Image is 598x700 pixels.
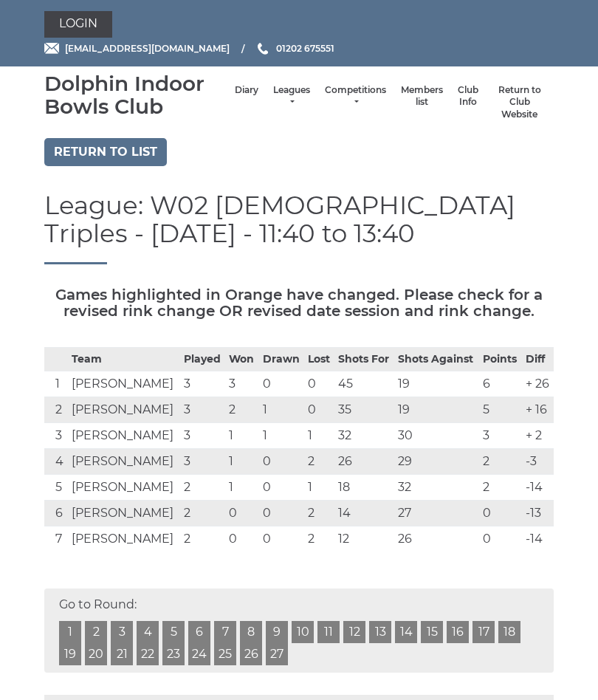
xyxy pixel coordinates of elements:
[68,423,180,449] td: [PERSON_NAME]
[334,475,394,501] td: 18
[162,621,185,643] a: 5
[522,475,554,501] td: -14
[317,621,340,643] a: 11
[180,371,226,397] td: 3
[225,397,258,423] td: 2
[68,371,180,397] td: [PERSON_NAME]
[259,371,305,397] td: 0
[522,449,554,475] td: -3
[304,449,334,475] td: 2
[304,475,334,501] td: 1
[259,449,305,475] td: 0
[225,348,258,371] th: Won
[522,397,554,423] td: + 16
[334,397,394,423] td: 35
[447,621,469,643] a: 16
[266,643,288,665] a: 27
[44,449,68,475] td: 4
[85,621,107,643] a: 2
[259,526,305,552] td: 0
[65,43,230,54] span: [EMAIL_ADDRESS][DOMAIN_NAME]
[137,621,159,643] a: 4
[522,348,554,371] th: Diff
[479,501,522,526] td: 0
[180,501,226,526] td: 2
[225,371,258,397] td: 3
[44,475,68,501] td: 5
[59,643,81,665] a: 19
[111,621,133,643] a: 3
[44,72,227,118] div: Dolphin Indoor Bowls Club
[68,348,180,371] th: Team
[394,423,479,449] td: 30
[180,348,226,371] th: Played
[304,526,334,552] td: 2
[44,589,554,673] div: Go to Round:
[479,449,522,475] td: 2
[304,423,334,449] td: 1
[188,621,210,643] a: 6
[85,643,107,665] a: 20
[225,526,258,552] td: 0
[44,138,167,166] a: Return to list
[259,501,305,526] td: 0
[479,475,522,501] td: 2
[44,41,230,55] a: Email [EMAIL_ADDRESS][DOMAIN_NAME]
[44,526,68,552] td: 7
[394,526,479,552] td: 26
[44,11,112,38] a: Login
[68,526,180,552] td: [PERSON_NAME]
[44,286,554,319] h5: Games highlighted in Orange have changed. Please check for a revised rink change OR revised date ...
[479,423,522,449] td: 3
[44,423,68,449] td: 3
[304,348,334,371] th: Lost
[188,643,210,665] a: 24
[401,84,443,109] a: Members list
[240,621,262,643] a: 8
[259,423,305,449] td: 1
[266,621,288,643] a: 9
[68,397,180,423] td: [PERSON_NAME]
[334,449,394,475] td: 26
[180,397,226,423] td: 3
[259,348,305,371] th: Drawn
[214,621,236,643] a: 7
[394,348,479,371] th: Shots Against
[44,397,68,423] td: 2
[68,449,180,475] td: [PERSON_NAME]
[334,501,394,526] td: 14
[421,621,443,643] a: 15
[394,501,479,526] td: 27
[522,526,554,552] td: -14
[479,371,522,397] td: 6
[44,371,68,397] td: 1
[180,423,226,449] td: 3
[493,84,546,121] a: Return to Club Website
[180,475,226,501] td: 2
[479,526,522,552] td: 0
[111,643,133,665] a: 21
[472,621,495,643] a: 17
[214,643,236,665] a: 25
[395,621,417,643] a: 14
[343,621,365,643] a: 12
[162,643,185,665] a: 23
[68,475,180,501] td: [PERSON_NAME]
[137,643,159,665] a: 22
[44,192,554,264] h1: League: W02 [DEMOGRAPHIC_DATA] Triples - [DATE] - 11:40 to 13:40
[522,501,554,526] td: -13
[325,84,386,109] a: Competitions
[498,621,520,643] a: 18
[259,397,305,423] td: 1
[304,501,334,526] td: 2
[394,475,479,501] td: 32
[479,397,522,423] td: 5
[276,43,334,54] span: 01202 675551
[334,423,394,449] td: 32
[180,449,226,475] td: 3
[180,526,226,552] td: 2
[304,371,334,397] td: 0
[59,621,81,643] a: 1
[304,397,334,423] td: 0
[292,621,314,643] a: 10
